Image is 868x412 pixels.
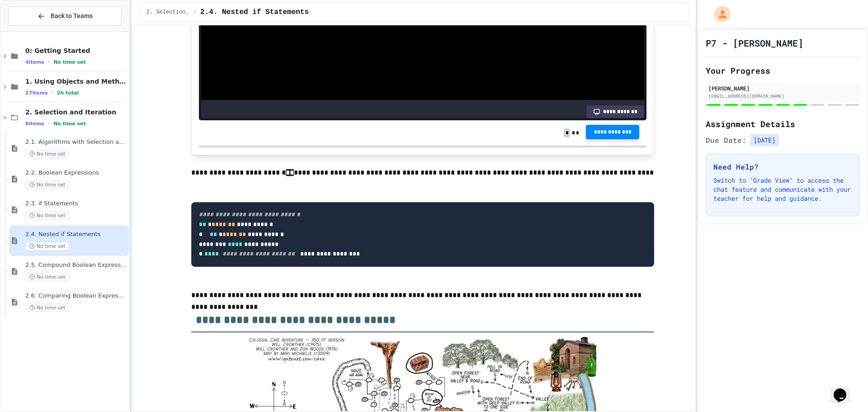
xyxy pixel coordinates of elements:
span: 2.4. Nested if Statements [200,7,309,18]
span: No time set [53,121,86,127]
span: / [193,9,197,16]
span: 1. Using Objects and Methods [25,77,127,85]
span: 2.3. if Statements [25,200,127,208]
iframe: chat widget [830,376,859,403]
span: Back to Teams [51,11,93,21]
h1: P7 - [PERSON_NAME] [706,37,803,49]
span: No time set [25,242,70,251]
span: 2.2. Boolean Expressions [25,169,127,177]
span: Due Date: [706,135,746,146]
h3: Need Help? [713,161,852,172]
span: 6 items [25,121,44,127]
span: • [52,89,53,96]
span: No time set [25,211,70,220]
span: 2.5. Compound Boolean Expressions [25,261,127,269]
span: [DATE] [750,134,779,147]
div: [PERSON_NAME] [708,84,857,92]
div: My Account [705,4,733,24]
span: No time set [25,150,70,158]
span: 27 items [25,90,48,96]
span: 2.6. Comparing Boolean Expressions ([PERSON_NAME] Laws) [25,292,127,300]
span: • [48,58,50,66]
span: 2.1. Algorithms with Selection and Repetition [25,138,127,146]
h2: Assignment Details [706,118,860,130]
span: 2.4. Nested if Statements [25,231,127,238]
h2: Your Progress [706,64,860,77]
span: 2. Selection and Iteration [25,108,127,116]
span: No time set [25,303,70,312]
span: 2. Selection and Iteration [146,9,190,16]
button: Back to Teams [8,6,122,26]
div: [EMAIL_ADDRESS][DOMAIN_NAME] [708,93,857,99]
span: No time set [53,59,86,65]
span: No time set [25,180,70,189]
span: • [48,120,50,127]
span: 2h total [57,90,79,96]
span: 4 items [25,59,44,65]
span: 0: Getting Started [25,47,127,55]
p: Switch to "Grade View" to access the chat feature and communicate with your teacher for help and ... [713,176,852,203]
span: No time set [25,273,70,281]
